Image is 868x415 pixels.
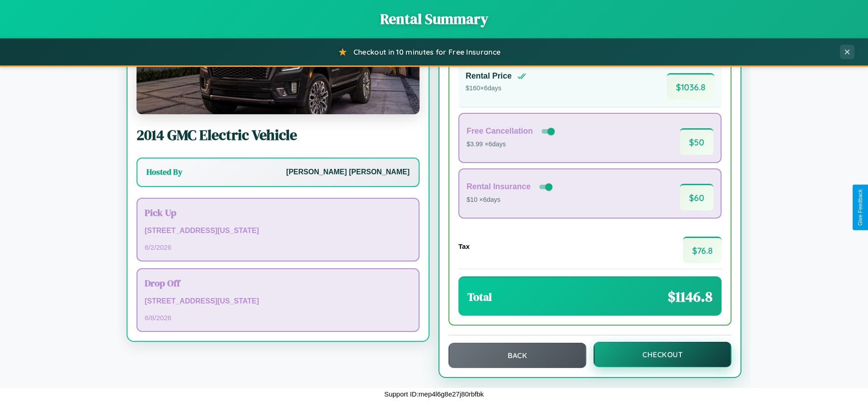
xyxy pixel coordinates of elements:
[146,167,182,177] h3: Hosted By
[467,182,531,191] h4: Rental Insurance
[594,342,731,367] button: Checkout
[466,83,526,94] p: $ 160 × 6 days
[680,128,713,155] span: $ 50
[680,184,713,210] span: $ 60
[354,47,500,56] span: Checkout in 10 minutes for Free Insurance
[467,126,533,136] h4: Free Cancellation
[145,295,411,308] p: [STREET_ADDRESS][US_STATE]
[145,206,411,219] h3: Pick Up
[683,237,722,263] span: $ 76.8
[137,125,420,145] h2: 2014 GMC Electric Vehicle
[145,312,411,324] p: 6 / 8 / 2026
[667,73,714,100] span: $ 1036.8
[137,24,420,114] img: GMC Electric Vehicle
[458,242,470,250] h4: Tax
[9,9,859,29] h1: Rental Summary
[145,224,411,238] p: [STREET_ADDRESS][US_STATE]
[857,189,863,226] div: Give Feedback
[448,343,586,368] button: Back
[668,287,712,307] span: $ 1146.8
[467,194,554,206] p: $10 × 6 days
[467,289,492,304] h3: Total
[286,166,410,179] p: [PERSON_NAME] [PERSON_NAME]
[145,276,411,289] h3: Drop Off
[466,71,512,81] h4: Rental Price
[145,241,411,253] p: 6 / 2 / 2026
[467,139,557,150] p: $3.99 × 6 days
[384,388,484,400] p: Support ID: mep4l6g8e27j80rbfbk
